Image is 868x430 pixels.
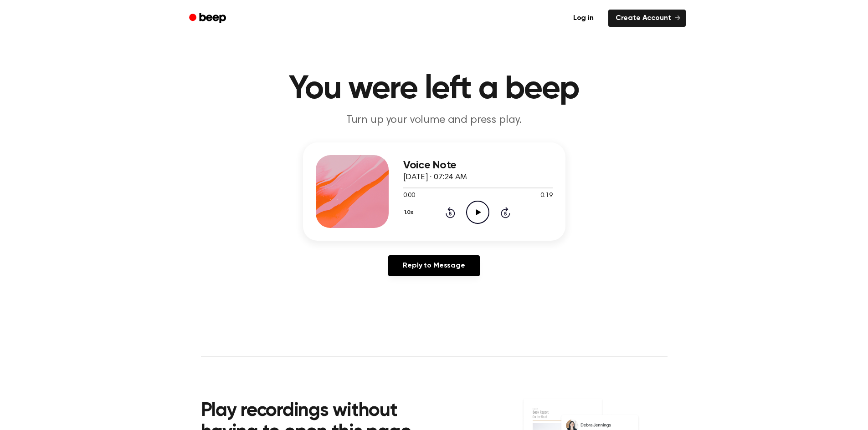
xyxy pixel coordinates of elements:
h1: You were left a beep [201,73,668,106]
span: [DATE] · 07:24 AM [403,173,467,182]
a: Log in [564,8,603,29]
button: 1.0x [403,205,417,220]
span: 0:00 [403,191,415,201]
h3: Voice Note [403,159,553,172]
p: Turn up your volume and press play. [259,113,609,128]
span: 0:19 [540,191,552,201]
a: Beep [183,10,234,27]
a: Reply to Message [388,255,479,276]
a: Create Account [608,10,686,27]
